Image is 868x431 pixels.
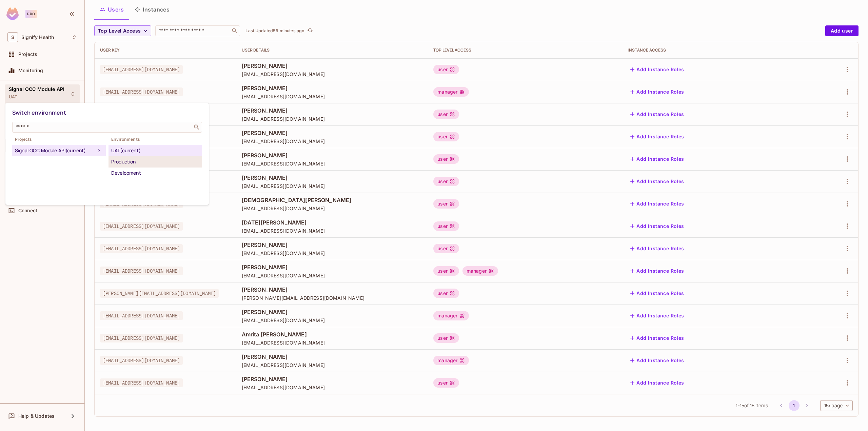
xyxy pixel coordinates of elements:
div: Development [111,169,199,177]
span: Environments [108,137,202,142]
div: UAT (current) [111,146,199,155]
div: Production [111,158,199,166]
span: Switch environment [12,109,66,116]
span: Projects [12,137,106,142]
div: Signal OCC Module API (current) [15,146,95,155]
